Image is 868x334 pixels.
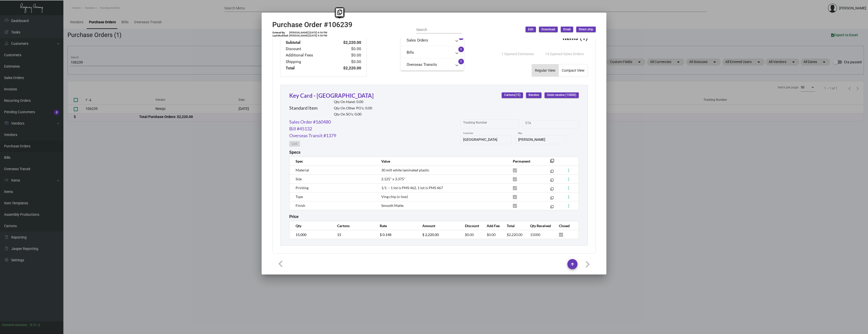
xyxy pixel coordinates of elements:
td: Shipping [285,59,331,65]
th: Qty [290,221,332,230]
h2: Qty On Other PO’s: 0.00 [334,106,372,110]
input: End date [546,122,570,126]
a: Bill #45132 [289,125,312,132]
a: Key Card - [GEOGRAPHIC_DATA] [289,92,374,99]
span: Receive [529,93,539,97]
td: Discount [285,46,331,52]
mat-icon: filter_none [550,160,554,164]
div: 0.51.2 [30,322,40,328]
span: Material [296,168,309,172]
span: Cartons [504,93,520,97]
span: Ving chip (v-low) [381,194,408,199]
td: Entered By: [272,31,289,34]
th: Cartons [332,221,375,230]
button: Regular View [532,64,558,76]
i: Copy [337,10,342,15]
mat-panel-title: Overseas Transits [407,62,452,68]
span: 30 mill white laminated plastic [381,168,429,172]
th: Permanent [508,157,542,166]
h2: Qty On Hand: 0.00 [334,100,372,104]
span: Size [296,177,302,181]
span: Undo receive (15000) [547,93,576,97]
span: Download [541,27,555,32]
th: Add Fee [482,221,502,230]
th: Qty Received [525,221,554,230]
td: Subtotal [285,40,331,46]
h2: Specs [289,150,300,155]
td: $0.00 [331,52,361,58]
td: Total [285,65,331,71]
th: Rate [375,221,417,230]
td: $0.00 [331,46,361,52]
div: Current version: [2,322,28,328]
td: $2,220.00 [331,40,361,46]
h2: Qty On SO’s: 0.00 [334,112,372,116]
button: Email [561,27,573,32]
button: Cartons(15) [502,92,523,98]
span: $0.00 [487,232,496,237]
td: Last Modified: [272,34,289,37]
button: Direct ship [576,27,596,32]
mat-icon: filter_none [550,197,554,201]
th: Spec [290,157,376,166]
h2: Price [289,214,299,219]
mat-icon: filter_none [550,206,554,209]
span: Type [296,194,303,199]
input: Start date [526,122,541,126]
th: Amount [417,221,460,230]
span: 1/1 -- 1 lot is PMS 462, 1 lot is PMS 467 [381,186,443,190]
td: [PERSON_NAME] [DATE] 4:06 PM [289,31,328,34]
mat-icon: filter_none [550,180,554,183]
mat-icon: filter_none [550,188,554,192]
mat-expansion-panel-header: Sales Orders [401,34,464,46]
button: Compact View [559,64,588,76]
span: $0.00 [465,232,474,237]
span: Smooth Matte [381,203,404,208]
h2: Purchase Order #106239 [272,21,352,29]
button: Edit [526,27,536,32]
span: $2,220.00 [507,232,522,237]
button: Download [539,27,558,32]
mat-icon: filter_none [550,171,554,174]
button: Undo receive (15000) [545,92,579,98]
td: [PERSON_NAME] [DATE] 4:08 PM [289,34,328,37]
th: Value [376,157,508,166]
span: 15000 [530,232,540,237]
span: Link [292,142,297,146]
button: 1 Opened Estimates [497,49,538,58]
a: Overseas Transit #1379 [289,132,336,139]
button: 14 Opened Sales Orders [541,49,588,58]
span: Edit [528,27,533,32]
span: Printing [296,186,309,190]
span: Direct ship [579,27,593,32]
mat-expansion-panel-header: Overseas Transits [401,58,464,71]
th: Closed [554,221,578,230]
span: Finish [296,203,305,208]
td: $0.00 [331,59,361,65]
mat-panel-title: Bills [407,50,452,55]
td: Additional Fees [285,52,331,58]
a: Sales Order #160480 [289,119,331,125]
span: (15) [515,93,520,97]
th: Discount [460,221,481,230]
h2: Standard Item [289,105,318,111]
span: 2.125" x 3.375" [381,177,405,181]
button: Receive [526,92,541,98]
span: Email [563,27,571,32]
span: 14 Opened Sales Orders [545,52,584,56]
td: $2,220.00 [331,65,361,71]
th: Total [502,221,525,230]
mat-panel-title: Sales Orders [407,37,452,43]
span: 1 Opened Estimates [501,52,534,56]
button: Link [289,141,300,147]
mat-expansion-panel-header: Bills [401,46,464,58]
